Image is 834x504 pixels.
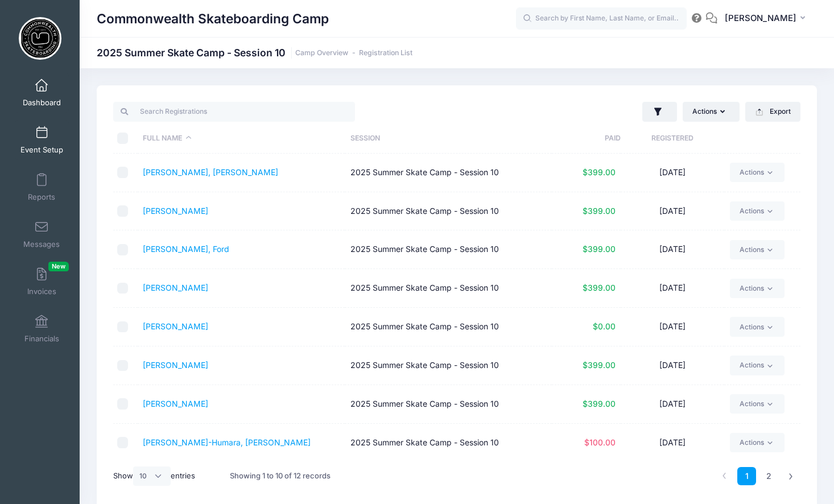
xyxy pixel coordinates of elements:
a: [PERSON_NAME] [143,283,208,292]
a: Event Setup [15,120,69,160]
span: Financials [24,334,59,344]
td: [DATE] [621,269,724,308]
span: Event Setup [20,145,63,155]
td: 2025 Summer Skate Camp - Session 10 [345,385,552,424]
a: [PERSON_NAME]-Humara, [PERSON_NAME] [143,437,311,447]
a: [PERSON_NAME], Ford [143,244,229,254]
td: [DATE] [621,385,724,424]
a: Camp Overview [295,49,348,57]
a: Actions [730,356,784,375]
span: $100.00 [584,437,616,447]
td: [DATE] [621,192,724,231]
a: Dashboard [15,73,69,113]
span: Messages [23,239,60,249]
span: New [48,262,69,271]
td: 2025 Summer Skate Camp - Session 10 [345,192,552,231]
input: Search by First Name, Last Name, or Email... [516,7,687,30]
td: [DATE] [621,154,724,192]
a: Reports [15,167,69,207]
select: Showentries [133,466,171,486]
button: Actions [683,102,740,121]
a: Actions [730,279,784,298]
button: Export [745,102,800,121]
td: 2025 Summer Skate Camp - Session 10 [345,346,552,385]
td: [DATE] [621,424,724,462]
a: Actions [730,317,784,336]
a: 1 [737,467,756,486]
input: Search Registrations [113,102,355,121]
td: [DATE] [621,308,724,346]
span: [PERSON_NAME] [725,12,796,24]
a: 2 [759,467,778,486]
span: $399.00 [583,167,616,177]
span: $399.00 [583,206,616,216]
span: $0.00 [593,321,616,331]
a: Messages [15,214,69,254]
span: $399.00 [583,360,616,370]
a: [PERSON_NAME] [143,321,208,331]
td: 2025 Summer Skate Camp - Session 10 [345,269,552,308]
a: [PERSON_NAME], [PERSON_NAME] [143,167,278,177]
a: [PERSON_NAME] [143,360,208,370]
a: InvoicesNew [15,262,69,301]
td: [DATE] [621,230,724,269]
td: 2025 Summer Skate Camp - Session 10 [345,230,552,269]
span: Reports [28,192,55,202]
button: [PERSON_NAME] [717,6,817,32]
th: Registered: activate to sort column ascending [621,123,724,154]
span: $399.00 [583,399,616,408]
a: Actions [730,394,784,414]
a: Actions [730,433,784,452]
td: 2025 Summer Skate Camp - Session 10 [345,424,552,462]
a: Actions [730,201,784,221]
span: $399.00 [583,283,616,292]
label: Show entries [113,466,195,486]
div: Showing 1 to 10 of 12 records [230,463,331,489]
a: Actions [730,240,784,259]
a: Actions [730,163,784,182]
h1: Commonwealth Skateboarding Camp [97,6,329,32]
td: 2025 Summer Skate Camp - Session 10 [345,154,552,192]
td: [DATE] [621,346,724,385]
a: [PERSON_NAME] [143,206,208,216]
td: 2025 Summer Skate Camp - Session 10 [345,308,552,346]
a: [PERSON_NAME] [143,399,208,408]
img: Commonwealth Skateboarding Camp [19,17,61,60]
h1: 2025 Summer Skate Camp - Session 10 [97,47,412,59]
span: $399.00 [583,244,616,254]
span: Dashboard [23,98,61,108]
a: Financials [15,309,69,349]
th: Paid: activate to sort column ascending [552,123,621,154]
span: Invoices [27,287,56,296]
th: Full Name: activate to sort column descending [138,123,345,154]
th: Session: activate to sort column ascending [345,123,552,154]
a: Registration List [359,49,412,57]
